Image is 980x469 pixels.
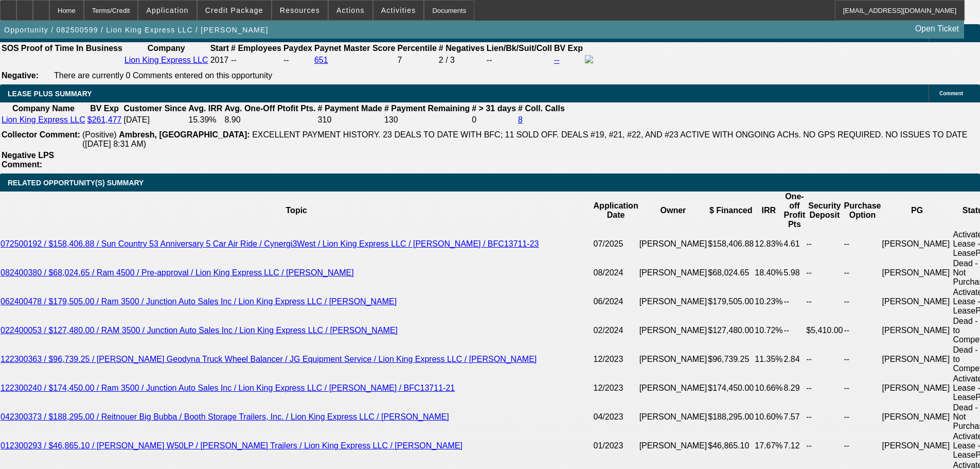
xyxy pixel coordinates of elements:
span: There are currently 0 Comments entered on this opportunity [54,71,272,80]
button: Application [138,1,196,20]
img: facebook-icon.png [585,55,593,63]
td: 2.84 [783,345,806,374]
td: 7.57 [783,403,806,431]
td: 8.90 [224,115,316,125]
b: Paydex [283,44,312,53]
b: Lien/Bk/Suit/Coll [487,44,552,53]
b: Collector Comment: [2,130,80,139]
td: 5.98 [783,258,806,287]
b: BV Exp [554,44,583,53]
button: Resources [272,1,328,20]
td: -- [283,55,313,66]
td: [PERSON_NAME] [882,403,953,431]
td: $174,450.00 [707,374,754,403]
td: [PERSON_NAME] [639,431,708,460]
td: [PERSON_NAME] [639,287,708,316]
td: 17.67% [754,431,783,460]
td: 10.66% [754,374,783,403]
a: -- [554,56,560,64]
span: EXCELLENT PAYMENT HISTORY. 23 DEALS TO DATE WITH BFC; 11 SOLD OFF. DEALS #19, #21, #22, AND #23 A... [82,130,967,148]
b: Customer Since [124,104,187,113]
span: Comment [939,91,963,96]
td: 07/2025 [593,230,639,258]
b: Start [210,44,229,53]
th: $ Financed [707,192,754,230]
td: 10.23% [754,287,783,316]
td: [PERSON_NAME] [639,374,708,403]
td: [PERSON_NAME] [882,258,953,287]
td: -- [806,258,843,287]
td: [PERSON_NAME] [639,403,708,431]
td: [PERSON_NAME] [882,316,953,345]
td: -- [806,431,843,460]
a: 082400380 / $68,024.65 / Ram 4500 / Pre-approval / Lion King Express LLC / [PERSON_NAME] [1,268,354,277]
th: Security Deposit [806,192,843,230]
span: Activities [381,6,416,14]
b: Negative LPS Comment: [2,151,54,169]
div: 7 [397,56,436,65]
b: Percentile [397,44,436,53]
b: Avg. One-Off Ptofit Pts. [224,104,315,113]
td: 2017 [210,55,229,66]
td: -- [783,316,806,345]
b: Avg. IRR [188,104,222,113]
b: # Employees [231,44,281,53]
span: RELATED OPPORTUNITY(S) SUMMARY [8,179,144,187]
button: Credit Package [198,1,271,20]
th: IRR [754,192,783,230]
td: 10.72% [754,316,783,345]
td: $188,295.00 [707,403,754,431]
td: 8.29 [783,374,806,403]
a: 062400478 / $179,505.00 / Ram 3500 / Junction Auto Sales Inc / Lion King Express LLC / [PERSON_NAME] [1,297,397,306]
span: -- [231,56,237,64]
div: 2 / 3 [439,56,485,65]
td: $46,865.10 [707,431,754,460]
td: 12/2023 [593,345,639,374]
a: 8 [518,115,523,124]
a: Lion King Express LLC [2,115,85,124]
a: Open Ticket [911,20,963,38]
th: SOS [1,43,20,54]
td: [DATE] [123,115,187,125]
a: Lion King Express LLC [124,56,208,64]
td: [PERSON_NAME] [639,316,708,345]
td: 12.83% [754,230,783,258]
td: [PERSON_NAME] [639,345,708,374]
td: [PERSON_NAME] [882,230,953,258]
td: [PERSON_NAME] [639,258,708,287]
b: # Payment Made [318,104,382,113]
td: -- [843,374,881,403]
td: [PERSON_NAME] [882,431,953,460]
span: Opportunity / 082500599 / Lion King Express LLC / [PERSON_NAME] [4,26,269,34]
td: 12/2023 [593,374,639,403]
td: 04/2023 [593,403,639,431]
span: Actions [336,6,365,14]
td: [PERSON_NAME] [882,287,953,316]
td: $68,024.65 [707,258,754,287]
a: 072500192 / $158,406.88 / Sun Country 53 Anniversary 5 Car Air Ride / Cynergi3West / Lion King Ex... [1,239,539,248]
th: Purchase Option [843,192,881,230]
td: 0 [471,115,516,125]
td: $179,505.00 [707,287,754,316]
a: $261,477 [87,115,122,124]
span: LEASE PLUS SUMMARY [8,90,92,98]
a: 012300293 / $46,865.10 / [PERSON_NAME] W50LP / [PERSON_NAME] Trailers / Lion King Express LLC / [... [1,441,462,450]
td: 18.40% [754,258,783,287]
td: -- [806,403,843,431]
td: -- [843,345,881,374]
b: # > 31 days [472,104,516,113]
a: 651 [314,56,328,64]
td: $96,739.25 [707,345,754,374]
td: -- [806,374,843,403]
a: 022400053 / $127,480.00 / RAM 3500 / Junction Auto Sales Inc / Lion King Express LLC / [PERSON_NAME] [1,326,398,335]
td: -- [843,403,881,431]
span: Application [146,6,188,14]
td: 130 [384,115,470,125]
td: [PERSON_NAME] [882,374,953,403]
td: -- [843,230,881,258]
td: 7.12 [783,431,806,460]
td: -- [806,287,843,316]
td: 06/2024 [593,287,639,316]
td: 10.60% [754,403,783,431]
button: Actions [329,1,372,20]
